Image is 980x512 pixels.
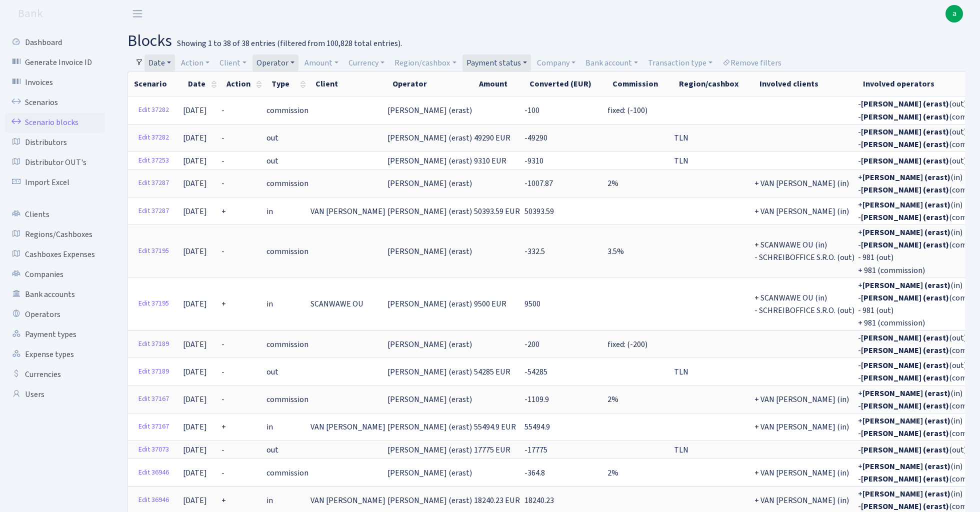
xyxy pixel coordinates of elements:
[221,298,226,309] span: +
[607,467,618,478] span: 2%
[221,394,224,405] span: -
[221,206,226,217] span: +
[134,364,173,379] a: Edit 37189
[266,394,308,405] span: commission
[861,155,949,166] strong: [PERSON_NAME] (erast)
[5,32,105,52] a: Dashboard
[387,444,472,455] span: [PERSON_NAME] (erast)
[125,5,150,22] button: Toggle navigation
[861,126,949,137] strong: [PERSON_NAME] (erast)
[474,155,506,166] span: 9310 EUR
[183,444,207,455] span: [DATE]
[5,112,105,132] a: Scenario blocks
[266,444,278,455] span: out
[134,153,173,168] a: Edit 37253
[183,246,207,257] span: [DATE]
[524,298,540,309] span: 9500
[134,391,173,407] a: Edit 37167
[5,52,105,72] a: Generate Invoice ID
[266,366,278,377] span: out
[607,178,618,189] span: 2%
[718,54,785,71] a: Remove filters
[221,105,224,116] span: -
[387,421,472,432] span: [PERSON_NAME] (erast)
[754,467,849,478] span: + VAN [PERSON_NAME] (in)
[862,415,950,426] strong: [PERSON_NAME] (erast)
[861,212,949,223] strong: [PERSON_NAME] (erast)
[5,284,105,304] a: Bank accounts
[474,132,510,143] span: 49290 EUR
[607,394,618,405] span: 2%
[134,102,173,118] a: Edit 37282
[344,54,388,71] a: Currency
[5,304,105,324] a: Operators
[5,344,105,364] a: Expense types
[5,384,105,404] a: Users
[220,72,265,96] th: Action : activate to sort column ascending
[462,54,531,71] a: Payment status
[5,244,105,264] a: Cashboxes Expenses
[861,239,949,250] strong: [PERSON_NAME] (erast)
[861,292,949,303] strong: [PERSON_NAME] (erast)
[266,105,308,116] span: commission
[215,54,250,71] a: Client
[674,444,688,455] span: TLN
[524,421,550,432] span: 55494.9
[524,495,554,506] span: 18240.23
[533,54,579,71] a: Company
[862,199,950,210] strong: [PERSON_NAME] (erast)
[177,54,213,71] a: Action
[858,155,966,166] span: - (out)
[221,339,224,350] span: -
[474,444,510,455] span: 17775 EUR
[474,298,506,309] span: 9500 EUR
[861,360,949,371] strong: [PERSON_NAME] (erast)
[221,444,224,455] span: -
[862,227,950,238] strong: [PERSON_NAME] (erast)
[386,72,473,96] th: Operator
[524,246,545,257] span: -332.5
[266,298,273,309] span: in
[387,495,472,506] span: [PERSON_NAME] (erast)
[862,172,950,183] strong: [PERSON_NAME] (erast)
[183,339,207,350] span: [DATE]
[183,206,207,217] span: [DATE]
[473,72,523,96] th: Amount
[134,492,173,508] a: Edit 36946
[474,421,516,432] span: 55494.9 EUR
[134,336,173,352] a: Edit 37189
[127,29,172,52] span: blocks
[5,204,105,224] a: Clients
[266,132,278,143] span: out
[5,324,105,344] a: Payment types
[387,178,472,189] span: [PERSON_NAME] (erast)
[387,339,472,350] span: [PERSON_NAME] (erast)
[221,495,226,506] span: +
[183,495,207,506] span: [DATE]
[134,175,173,191] a: Edit 37287
[134,130,173,145] a: Edit 37282
[221,467,224,478] span: -
[5,152,105,172] a: Distributor OUT's
[861,444,949,455] strong: [PERSON_NAME] (erast)
[581,54,642,71] a: Bank account
[5,172,105,192] a: Import Excel
[474,206,520,217] span: 50393.59 EUR
[134,419,173,434] a: Edit 37167
[862,388,950,399] strong: [PERSON_NAME] (erast)
[266,339,308,350] span: commission
[134,296,173,311] a: Edit 37195
[754,495,849,506] span: + VAN [PERSON_NAME] (in)
[221,155,224,166] span: -
[754,239,854,263] span: + SCANWAWE OU (in) - SCHREIBOFFICE S.R.O. (out)
[754,292,854,316] span: + SCANWAWE OU (in) - SCHREIBOFFICE S.R.O. (out)
[606,72,673,96] th: Commission
[310,421,385,432] span: VAN [PERSON_NAME]
[607,105,647,116] span: fixed: (-100)
[524,444,547,455] span: -17775
[754,178,849,189] span: + VAN [PERSON_NAME] (in)
[252,54,298,71] a: Operator
[861,501,949,512] strong: [PERSON_NAME] (erast)
[387,132,472,143] span: [PERSON_NAME] (erast)
[861,99,949,110] strong: [PERSON_NAME] (erast)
